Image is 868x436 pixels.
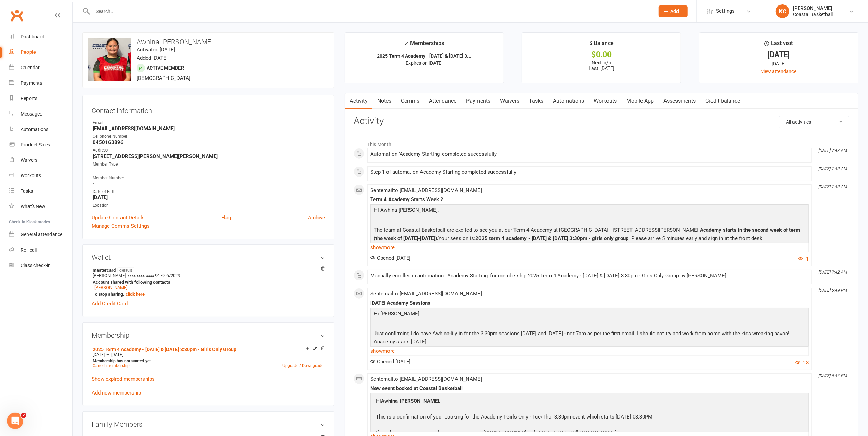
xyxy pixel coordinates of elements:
[404,40,408,47] i: ✓
[374,397,656,407] p: Hi ,
[21,232,62,237] div: General attendance
[9,75,72,91] a: Payments
[524,93,548,109] a: Tasks
[21,126,48,132] div: Automations
[793,5,833,11] div: [PERSON_NAME]
[372,226,807,244] p: The team at Coastal Basketball are excited to see you at our Term 4 Academy at [GEOGRAPHIC_DATA] ...
[622,93,659,109] a: Mobile App
[818,166,847,171] i: [DATE] 7:42 AM
[92,214,145,222] a: Update Contact Details
[93,125,325,132] strong: [EMAIL_ADDRESS][DOMAIN_NAME]
[370,187,482,193] span: Sent email to [EMAIL_ADDRESS][DOMAIN_NAME]
[370,359,411,365] span: Opened [DATE]
[9,60,72,75] a: Calendar
[94,285,127,290] a: [PERSON_NAME]
[9,199,72,214] a: What's New
[776,4,789,18] div: KC
[91,352,325,358] div: —
[377,53,471,59] strong: 2025 Term 4 Academy - [DATE] & [DATE] 3...
[93,352,105,357] span: [DATE]
[93,189,325,195] div: Date of Birth
[93,167,325,173] strong: -
[93,347,236,352] a: 2025 Term 4 Academy - [DATE] & [DATE] 3:30pm - Girls Only Group
[92,421,325,428] h3: Family Members
[9,45,72,60] a: People
[9,242,72,258] a: Roll call
[93,363,130,368] a: Cancel membership
[370,169,809,175] div: Step 1 of automation Academy Starting completed successfully
[91,7,650,16] input: Search...
[21,188,33,194] div: Tasks
[396,93,425,109] a: Comms
[671,9,679,14] span: Add
[528,60,674,71] p: Next: n/a Last: [DATE]
[496,93,524,109] a: Waivers
[126,292,145,297] a: click here
[370,386,809,391] div: New event booked at Coastal Basketball
[93,139,325,145] strong: 0450163896
[372,329,807,348] p: Just confirming I do have Awhina-lily in for the 3:30pm sessions [DATE] and [DATE] - not 7am as p...
[93,359,151,363] strong: Membership has not started yet
[370,291,482,297] span: Sent email to [EMAIL_ADDRESS][DOMAIN_NAME]
[659,93,701,109] a: Assessments
[88,38,328,46] h3: Awhina-[PERSON_NAME]
[345,93,372,109] a: Activity
[462,93,496,109] a: Payments
[21,413,26,418] span: 2
[798,255,809,263] button: 1
[137,75,190,81] span: [DEMOGRAPHIC_DATA]
[370,255,411,261] span: Opened [DATE]
[9,137,72,153] a: Product Sales
[88,38,131,81] img: image1760070971.png
[166,273,180,278] span: 6/2029
[818,148,847,153] i: [DATE] 7:42 AM
[93,161,325,168] div: Member Type
[818,288,847,293] i: [DATE] 6:49 PM
[21,96,37,101] div: Reports
[9,153,72,168] a: Waivers
[589,93,622,109] a: Workouts
[372,310,807,319] p: Hi [PERSON_NAME]
[589,39,614,51] div: $ Balance
[716,3,735,19] span: Settings
[701,93,745,109] a: Credit balance
[21,111,42,117] div: Messages
[21,65,40,70] div: Calendar
[706,51,852,58] div: [DATE]
[93,147,325,154] div: Address
[92,331,325,339] h3: Membership
[354,137,849,148] li: This Month
[221,214,231,222] a: Flag
[93,292,322,297] strong: To stop sharing,
[92,254,325,261] h3: Wallet
[370,346,809,356] a: show more
[425,93,462,109] a: Attendance
[9,227,72,242] a: General attendance kiosk mode
[659,5,688,17] button: Add
[93,133,325,140] div: Cellphone Number
[21,263,51,268] div: Class check-in
[370,273,809,279] div: Manually enrolled in automation: 'Academy Starting' for membership 2025 Term 4 Academy - [DATE] &...
[21,157,37,163] div: Waivers
[93,181,325,187] strong: -
[137,55,168,61] time: Added [DATE]
[21,49,36,55] div: People
[21,247,37,253] div: Roll call
[9,106,72,122] a: Messages
[21,142,50,147] div: Product Sales
[818,373,847,378] i: [DATE] 6:47 PM
[92,300,128,308] a: Add Credit Card
[93,194,325,201] strong: [DATE]
[548,93,589,109] a: Automations
[111,352,123,357] span: [DATE]
[406,60,443,66] span: Expires on [DATE]
[117,267,134,273] span: default
[93,280,322,285] strong: Account shared with following contacts
[92,222,150,230] a: Manage Comms Settings
[21,34,44,39] div: Dashboard
[818,270,847,275] i: [DATE] 7:42 AM
[370,300,809,306] div: [DATE] Academy Sessions
[21,80,42,86] div: Payments
[92,266,325,298] li: [PERSON_NAME]
[374,413,656,423] p: This is a confirmation of your booking for the Academy | Girls Only - Tue/Thur 3:30pm event which...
